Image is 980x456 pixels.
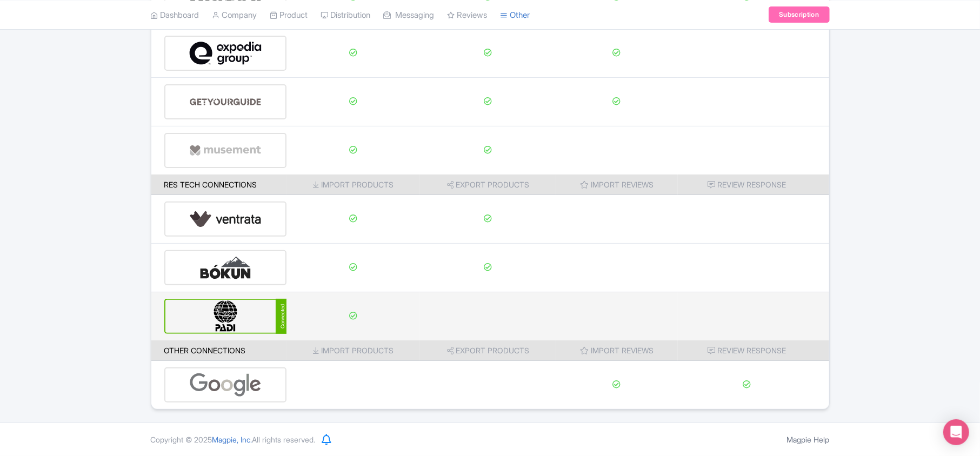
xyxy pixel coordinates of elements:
img: padi-d8839556b6cfbd2c30d3e47ef5cc6c4e.svg [189,300,262,333]
a: Subscription [769,6,829,23]
th: Res Tech Connections [151,175,287,195]
img: musement-dad6797fd076d4ac540800b229e01643.svg [189,134,262,167]
th: Import Products [286,340,420,361]
img: google-96de159c2084212d3cdd3c2fb262314c.svg [189,368,262,401]
img: ventrata-b8ee9d388f52bb9ce077e58fa33de912.svg [189,203,262,236]
th: Review Response [678,340,829,361]
div: Connected [276,299,286,334]
th: Import Products [286,175,420,195]
a: Magpie Help [787,435,830,444]
div: Copyright © 2025 All rights reserved. [144,434,322,445]
img: get_your_guide-5a6366678479520ec94e3f9d2b9f304b.svg [189,85,262,118]
img: bokun-9d666bd0d1b458dbc8a9c3d52590ba5a.svg [189,251,262,284]
th: Import Reviews [556,175,678,195]
img: expedia-9e2f273c8342058d41d2cc231867de8b.svg [189,37,262,70]
a: Connected [164,299,287,334]
th: Other Connections [151,340,287,361]
th: Review Response [678,175,829,195]
div: Open Intercom Messenger [943,419,969,445]
th: Export Products [420,175,556,195]
th: Import Reviews [556,340,678,361]
th: Export Products [420,340,556,361]
span: Magpie, Inc. [212,435,252,444]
